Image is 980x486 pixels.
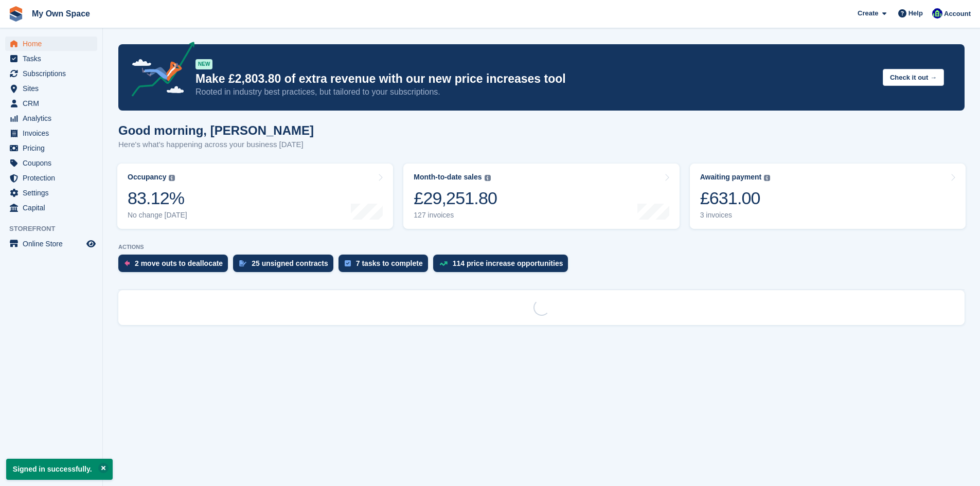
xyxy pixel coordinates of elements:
img: icon-info-grey-7440780725fd019a000dd9b08b2336e03edf1995a4989e88bcd33f0948082b44.svg [485,175,491,181]
span: Tasks [23,51,84,66]
a: menu [5,156,97,170]
a: menu [5,37,97,51]
span: Settings [23,186,84,200]
p: Signed in successfully. [6,459,113,480]
span: Pricing [23,141,84,155]
a: menu [5,171,97,185]
a: menu [5,51,97,66]
img: icon-info-grey-7440780725fd019a000dd9b08b2336e03edf1995a4989e88bcd33f0948082b44.svg [764,175,770,181]
a: menu [5,66,97,81]
img: contract_signature_icon-13c848040528278c33f63329250d36e43548de30e8caae1d1a13099fd9432cc5.svg [239,260,246,266]
p: Here's what's happening across your business [DATE] [118,139,314,151]
img: price_increase_opportunities-93ffe204e8149a01c8c9dc8f82e8f89637d9d84a8eef4429ea346261dce0b2c0.svg [439,261,448,266]
a: menu [5,141,97,155]
a: menu [5,186,97,200]
div: 2 move outs to deallocate [135,259,223,267]
span: Subscriptions [23,66,84,81]
div: 7 tasks to complete [356,259,423,267]
a: My Own Space [28,5,94,22]
h1: Good morning, [PERSON_NAME] [118,123,314,137]
span: Online Store [23,237,84,251]
a: 7 tasks to complete [338,255,433,277]
span: Home [23,37,84,51]
div: £29,251.80 [414,188,497,209]
a: menu [5,96,97,111]
span: CRM [23,96,84,111]
span: Account [944,9,971,19]
span: Help [908,8,923,19]
a: Occupancy 83.12% No change [DATE] [117,164,393,229]
div: 3 invoices [700,211,771,220]
span: Protection [23,171,84,185]
div: 83.12% [128,188,187,209]
a: Preview store [85,238,97,250]
a: menu [5,81,97,96]
button: Check it out → [883,69,944,86]
div: 127 invoices [414,211,497,220]
div: NEW [195,59,212,69]
img: icon-info-grey-7440780725fd019a000dd9b08b2336e03edf1995a4989e88bcd33f0948082b44.svg [169,175,175,181]
a: menu [5,237,97,251]
div: 25 unsigned contracts [252,259,328,267]
span: Sites [23,81,84,96]
a: Month-to-date sales £29,251.80 127 invoices [403,164,679,229]
a: menu [5,111,97,125]
a: 2 move outs to deallocate [118,255,233,277]
a: Awaiting payment £631.00 3 invoices [690,164,966,229]
a: 25 unsigned contracts [233,255,338,277]
div: Awaiting payment [700,173,762,182]
div: No change [DATE] [128,211,187,220]
div: Month-to-date sales [414,173,482,182]
img: task-75834270c22a3079a89374b754ae025e5fb1db73e45f91037f5363f120a921f8.svg [345,260,351,266]
p: Make £2,803.80 of extra revenue with our new price increases tool [195,71,875,86]
span: Analytics [23,111,84,125]
div: £631.00 [700,188,771,209]
div: Occupancy [128,173,166,182]
a: menu [5,201,97,215]
span: Capital [23,201,84,215]
span: Invoices [23,126,84,140]
div: 114 price increase opportunities [453,259,563,267]
span: Storefront [9,224,102,234]
span: Create [858,8,878,19]
a: 114 price increase opportunities [433,255,574,277]
span: Coupons [23,156,84,170]
a: menu [5,126,97,140]
img: Rob Hull [932,8,942,19]
img: price-adjustments-announcement-icon-8257ccfd72463d97f412b2fc003d46551f7dbcb40ab6d574587a9cd5c0d94... [123,42,195,100]
img: move_outs_to_deallocate_icon-f764333ba52eb49d3ac5e1228854f67142a1ed5810a6f6cc68b1a99e826820c5.svg [124,260,130,266]
p: ACTIONS [118,244,965,250]
p: Rooted in industry best practices, but tailored to your subscriptions. [195,86,875,98]
img: stora-icon-8386f47178a22dfd0bd8f6a31ec36ba5ce8667c1dd55bd0f319d3a0aa187defe.svg [8,6,24,22]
